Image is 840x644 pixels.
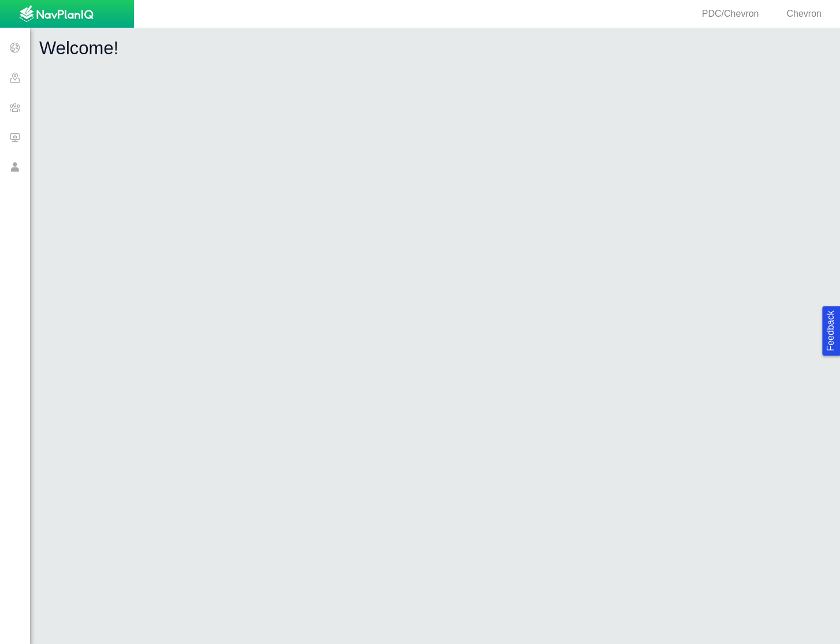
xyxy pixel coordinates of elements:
[19,5,94,24] img: UrbanGroupSolutionsTheme$USG_Images$logo.png
[702,9,759,18] span: PDC/Chevron
[773,8,826,21] div: Chevron
[39,37,831,60] h1: Welcome!
[822,306,840,355] button: Feedback
[787,9,822,18] span: Chevron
